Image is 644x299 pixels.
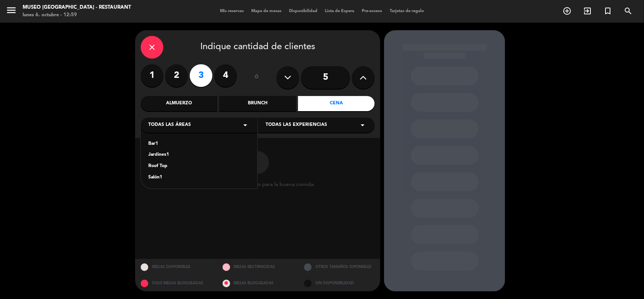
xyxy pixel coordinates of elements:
[247,9,285,13] span: Mapa de mesas
[358,121,367,130] i: arrow_drop_down
[219,96,296,111] div: Brunch
[624,6,633,15] i: search
[298,259,380,275] div: OTROS TAMAÑOS DIPONIBLES
[214,64,237,87] label: 4
[200,181,315,188] div: La paciencia es el secreto para la buena comida.
[563,6,572,15] i: add_circle_outline
[165,64,188,87] label: 2
[135,259,217,275] div: MESAS DISPONIBLES
[603,6,612,15] i: turned_in_not
[266,121,327,129] span: Todas las experiencias
[141,96,217,111] div: Almuerzo
[148,140,250,148] div: Bar1
[217,259,299,275] div: MESAS RESTRINGIDAS
[583,6,592,15] i: exit_to_app
[141,36,375,59] div: Indique cantidad de clientes
[148,174,250,181] div: Salón1
[6,5,17,19] button: menu
[23,4,131,11] div: Museo [GEOGRAPHIC_DATA] - Restaurant
[321,9,358,13] span: Lista de Espera
[298,275,380,291] div: SIN DISPONIBILIDAD
[141,64,163,87] label: 1
[148,121,191,129] span: Todas las áreas
[190,64,212,87] label: 3
[23,11,131,19] div: lunes 6. octubre - 12:59
[148,163,250,170] div: Roof Top
[358,9,386,13] span: Pre-acceso
[285,9,321,13] span: Disponibilidad
[216,9,247,13] span: Mis reservas
[148,43,157,52] i: close
[217,275,299,291] div: MESAS BLOQUEADAS
[148,151,250,159] div: Jardines1
[386,9,428,13] span: Tarjetas de regalo
[6,5,17,16] i: menu
[244,64,269,91] div: ó
[135,275,217,291] div: SOLO MESAS BLOQUEADAS
[241,121,250,130] i: arrow_drop_down
[298,96,375,111] div: Cena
